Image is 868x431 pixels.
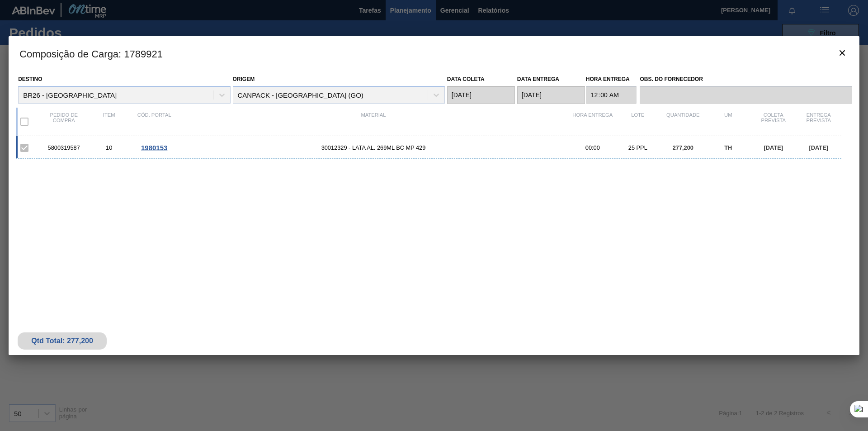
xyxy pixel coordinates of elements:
div: UM [706,112,751,131]
div: Lote [615,112,660,131]
span: TH [724,144,732,151]
div: 00:00 [570,144,615,151]
div: Cód. Portal [132,112,177,131]
div: Qtd Total: 277,200 [24,337,100,345]
span: 1980153 [141,144,167,152]
span: [DATE] [764,144,783,151]
span: [DATE] [809,144,828,151]
div: 25 PPL [615,144,660,151]
label: Data entrega [517,76,559,82]
div: 10 [86,144,132,151]
div: Material [177,112,570,131]
span: 30012329 - LATA AL. 269ML BC MP 429 [177,144,570,151]
label: Obs. do Fornecedor [640,73,852,86]
div: Entrega Prevista [796,112,841,131]
div: Pedido de compra [41,112,86,131]
label: Data coleta [447,76,485,82]
div: 5800319587 [41,144,86,151]
div: Ir para o Pedido [132,144,177,152]
div: Item [86,112,132,131]
input: dd/mm/yyyy [517,86,585,104]
div: Hora Entrega [570,112,615,131]
div: Coleta Prevista [751,112,796,131]
label: Origem [233,76,255,82]
label: Destino [18,76,42,82]
label: Hora Entrega [586,73,637,86]
h3: Composição de Carga : 1789921 [9,36,859,71]
span: 277,200 [673,144,693,151]
input: dd/mm/yyyy [447,86,515,104]
div: Quantidade [660,112,706,131]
